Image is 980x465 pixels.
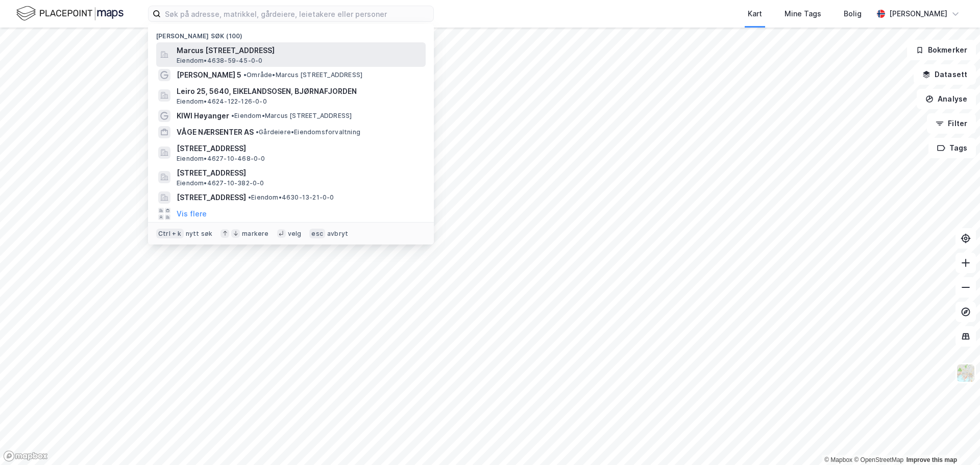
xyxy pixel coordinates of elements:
span: KIWI Høyanger [177,110,229,122]
span: [PERSON_NAME] 5 [177,69,241,81]
iframe: Chat Widget [929,416,980,465]
div: markere [242,230,268,238]
span: Marcus [STREET_ADDRESS] [177,44,422,57]
span: [STREET_ADDRESS] [177,191,246,204]
div: nytt søk [186,230,213,238]
button: Vis flere [177,208,207,220]
button: Tags [928,138,976,158]
span: Gårdeiere • Eiendomsforvaltning [256,128,360,136]
a: Improve this map [906,456,957,463]
button: Filter [927,113,976,134]
span: Eiendom • Marcus [STREET_ADDRESS] [231,112,352,120]
a: OpenStreetMap [854,456,903,463]
img: Z [956,363,975,383]
div: [PERSON_NAME] [889,8,947,20]
div: Ctrl + k [156,229,184,239]
div: Kontrollprogram for chat [929,416,980,465]
div: esc [309,229,325,239]
span: • [243,71,247,79]
span: • [231,112,234,119]
button: Analyse [917,89,976,109]
span: Leiro 25, 5640, EIKELANDSOSEN, BJØRNAFJORDEN [177,85,422,97]
span: VÅGE NÆRSENTER AS [177,126,254,138]
span: • [256,128,259,136]
div: Bolig [844,8,862,20]
button: Datasett [914,64,976,85]
img: logo.f888ab2527a4732fd821a326f86c7f29.svg [16,5,124,22]
span: Eiendom • 4624-122-126-0-0 [177,97,267,106]
input: Søk på adresse, matrikkel, gårdeiere, leietakere eller personer [161,6,433,21]
span: Eiendom • 4630-13-21-0-0 [248,193,334,202]
span: Eiendom • 4627-10-382-0-0 [177,179,264,187]
button: Bokmerker [907,40,976,60]
div: Kart [748,8,762,20]
a: Mapbox homepage [3,450,48,462]
span: • [248,193,251,201]
span: Eiendom • 4638-59-45-0-0 [177,57,262,65]
div: Mine Tags [785,8,821,20]
a: Mapbox [824,456,852,463]
span: [STREET_ADDRESS] [177,142,422,155]
span: Område • Marcus [STREET_ADDRESS] [243,71,362,79]
div: avbryt [327,230,348,238]
div: velg [288,230,302,238]
div: [PERSON_NAME] søk (100) [148,24,434,42]
span: Eiendom • 4627-10-468-0-0 [177,155,265,163]
span: [STREET_ADDRESS] [177,167,422,179]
